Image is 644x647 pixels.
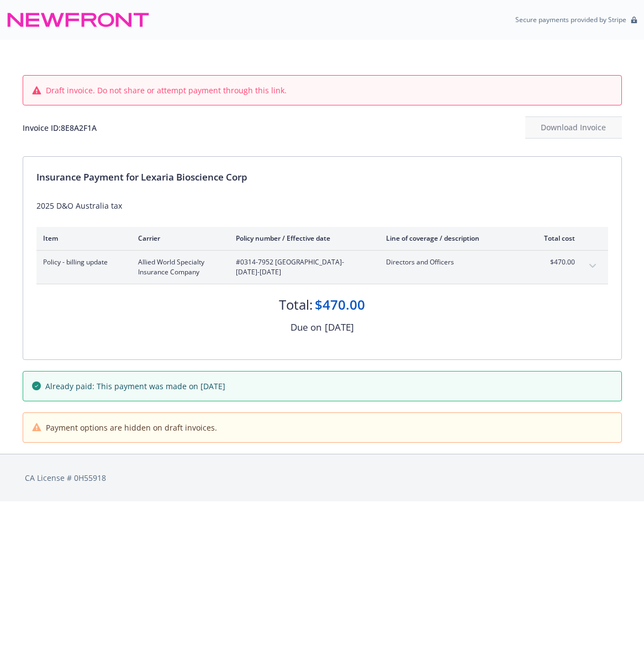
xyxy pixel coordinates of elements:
div: CA License # 0H55918 [25,472,620,484]
button: expand content [584,257,601,275]
div: 2025 D&O Australia tax [36,200,608,211]
span: Directors and Officers [386,257,516,267]
span: Already paid: This payment was made on [DATE] [45,380,225,392]
div: Line of coverage / description [386,234,516,243]
div: $470.00 [315,295,365,314]
span: Policy - billing update [43,257,120,267]
div: Due on [291,320,321,335]
span: Allied World Specialty Insurance Company [138,257,218,277]
div: Item [43,234,120,243]
p: Secure payments provided by Stripe [515,15,626,24]
div: Total: [279,295,313,314]
span: Payment options are hidden on draft invoices. [46,422,217,433]
span: Draft invoice. Do not share or attempt payment through this link. [46,84,287,96]
div: Download Invoice [525,117,622,138]
div: [DATE] [325,320,354,335]
div: Policy - billing updateAllied World Specialty Insurance Company#0314-7952 [GEOGRAPHIC_DATA]- [DAT... [36,251,608,284]
span: $470.00 [534,257,575,267]
div: Insurance Payment for Lexaria Bioscience Corp [36,170,608,184]
button: Download Invoice [525,116,622,139]
div: Total cost [534,234,575,243]
div: Invoice ID: 8E8A2F1A [23,122,97,134]
div: Carrier [138,234,218,243]
div: Policy number / Effective date [236,234,368,243]
span: #0314-7952 [GEOGRAPHIC_DATA] - [DATE]-[DATE] [236,257,368,277]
